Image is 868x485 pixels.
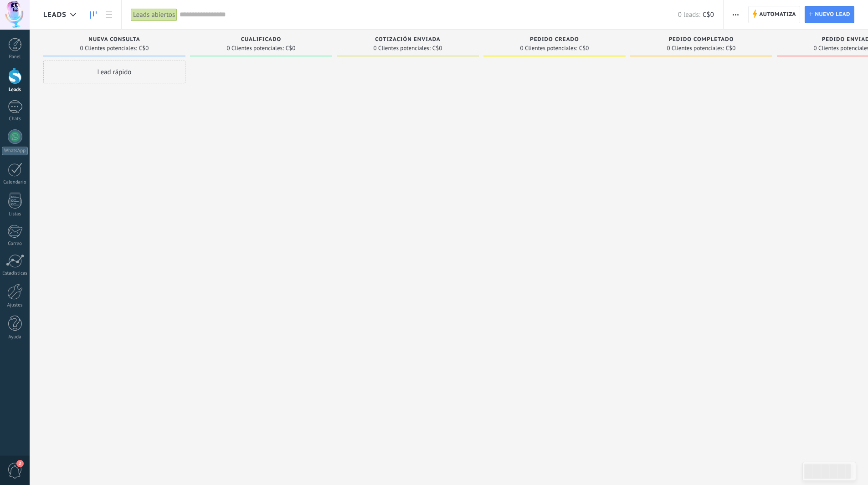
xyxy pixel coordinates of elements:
[341,36,474,44] div: Cotización enviada
[2,271,28,276] div: Estadísticas
[2,302,28,308] div: Ajustes
[2,179,28,185] div: Calendario
[2,116,28,122] div: Chats
[16,460,24,467] span: 2
[669,36,734,43] span: Pedido completado
[2,211,28,217] div: Listas
[579,46,589,51] span: C$0
[48,36,181,44] div: Nueva consulta
[2,147,28,155] div: WhatsApp
[139,46,149,51] span: C$0
[432,46,442,51] span: C$0
[667,46,724,51] span: 0 Clientes potenciales:
[2,241,28,247] div: Correo
[227,46,284,51] span: 0 Clientes potenciales:
[703,10,714,19] span: C$0
[815,6,850,23] span: Nuevo lead
[131,8,177,21] div: Leads abiertos
[530,36,579,43] span: Pedido creado
[726,46,736,51] span: C$0
[241,36,282,43] span: Cualificado
[375,36,441,43] span: Cotización enviada
[43,10,67,19] span: Leads
[678,10,700,19] span: 0 leads:
[374,46,431,51] span: 0 Clientes potenciales:
[195,36,328,44] div: Cualificado
[748,6,800,23] a: Automatiza
[2,87,28,93] div: Leads
[88,36,140,43] span: Nueva consulta
[2,54,28,60] div: Panel
[805,6,854,23] a: Nuevo lead
[2,334,28,340] div: Ayuda
[759,6,796,23] span: Automatiza
[520,46,577,51] span: 0 Clientes potenciales:
[286,46,296,51] span: C$0
[80,46,137,51] span: 0 Clientes potenciales:
[488,36,621,44] div: Pedido creado
[43,61,185,83] div: Lead rápido
[635,36,768,44] div: Pedido completado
